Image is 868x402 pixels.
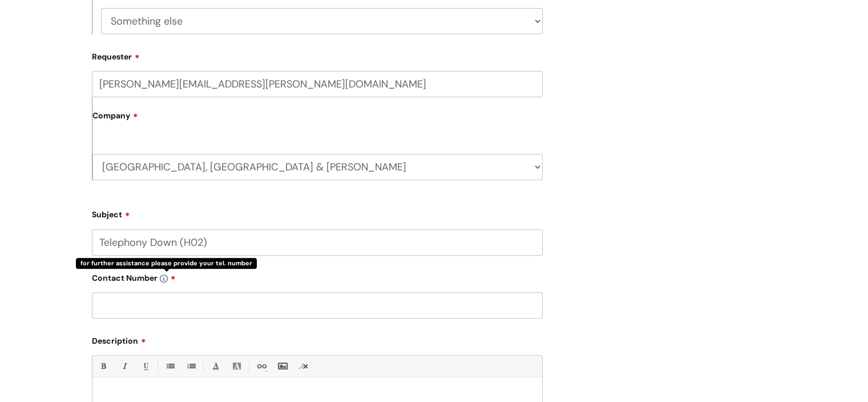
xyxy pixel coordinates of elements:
[275,359,289,373] a: Insert Image...
[92,48,543,62] label: Requester
[229,359,244,373] a: Back Color
[92,206,543,220] label: Subject
[138,359,152,373] a: Underline(Ctrl-U)
[184,359,198,373] a: 1. Ordered List (Ctrl-Shift-8)
[296,359,310,373] a: Remove formatting (Ctrl-\)
[163,359,177,373] a: • Unordered List (Ctrl-Shift-7)
[92,71,543,97] input: Email
[76,258,257,269] div: for further assistance please provide your tel. number
[160,274,168,282] img: info-icon.svg
[117,359,131,373] a: Italic (Ctrl-I)
[254,359,268,373] a: Link
[96,359,110,373] a: Bold (Ctrl-B)
[92,332,543,346] label: Description
[208,359,223,373] a: Font Color
[92,107,543,133] label: Company
[92,269,543,283] label: Contact Number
